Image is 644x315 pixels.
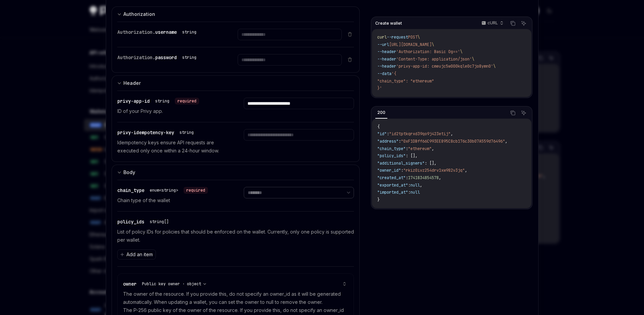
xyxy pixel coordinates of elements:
span: : [399,139,401,144]
div: Authorization.password [117,54,199,61]
span: , [420,183,422,188]
span: "additional_signers" [377,161,425,166]
p: ID of your Privy app. [117,107,228,115]
span: \ [432,42,434,47]
span: "address" [377,139,399,144]
span: \ [460,49,462,54]
span: --header [377,56,396,62]
span: policy_ids [117,219,144,225]
p: Chain type of the wallet [117,196,228,204]
span: : [387,131,389,137]
span: "exported_at" [377,183,408,188]
span: --data [377,71,391,76]
span: , [451,131,453,137]
button: expand input section [112,6,360,22]
div: Authorization [123,10,155,18]
div: privy-app-id [117,98,199,104]
button: Ask AI [519,108,528,117]
span: : [408,183,410,188]
span: : [406,146,408,151]
span: "imported_at" [377,190,408,195]
span: null [410,183,420,188]
div: Authorization.username [117,29,199,35]
span: null [410,190,420,195]
span: Authorization. [117,54,155,60]
span: , [432,146,434,151]
div: required [184,187,208,194]
span: , [439,175,441,180]
span: owner [123,281,137,287]
span: , [465,168,467,173]
div: chain_type [117,187,208,194]
span: { [377,124,380,129]
button: cURL [478,18,506,29]
span: '{ [391,71,396,76]
p: Idempotency keys ensure API requests are executed only once within a 24-hour window. [117,139,228,155]
div: string [180,130,194,135]
span: --url [377,42,389,47]
span: "id" [377,131,387,137]
span: : [], [406,153,418,159]
div: privy-idempotency-key [117,129,196,136]
span: , [505,139,507,144]
span: "chain_type": "ethereum" [377,78,434,84]
span: "rkiz0ivz254drv1xw982v3jq" [403,168,465,173]
span: password [155,54,177,60]
span: 1741834854578 [408,175,439,180]
div: policy_ids [117,218,171,225]
span: : [408,190,410,195]
span: Authorization. [117,29,155,35]
span: "ethereum" [408,146,432,151]
span: POST [408,34,418,40]
span: : [], [425,161,436,166]
div: required [175,98,199,104]
button: Copy the contents from the code block [508,19,517,28]
span: privy-idempotency-key [117,129,174,136]
span: username [155,29,177,35]
span: curl [377,34,387,40]
span: Add an item [126,251,153,258]
div: owner [123,281,209,287]
div: string[] [150,219,169,224]
span: 'Content-Type: application/json' [396,56,472,62]
span: "created_at" [377,175,406,180]
button: Ask AI [519,19,528,28]
div: 200 [375,108,387,117]
div: enum<string> [150,188,178,193]
button: Add an item [117,249,156,260]
p: cURL [487,20,498,26]
span: Create wallet [375,21,402,26]
span: --header [377,64,396,69]
span: : [406,175,408,180]
span: "0xF1DBff66C993EE895C8cb176c30b07A559d76496" [401,139,505,144]
p: List of policy IDs for policies that should be enforced on the wallet. Currently, only one policy... [117,228,354,244]
span: privy-app-id [117,98,150,104]
div: Header [123,79,141,87]
span: "owner_id" [377,168,401,173]
span: --header [377,49,396,54]
span: }' [377,86,382,91]
span: "policy_ids" [377,153,406,159]
button: expand input section [112,165,360,180]
span: --request [387,34,408,40]
span: chain_type [117,187,144,193]
span: [URL][DOMAIN_NAME] [389,42,432,47]
div: Body [123,168,135,176]
span: \ [418,34,420,40]
div: string [155,98,169,104]
span: \ [472,56,474,62]
button: expand input section [112,75,360,91]
div: string [182,55,196,60]
button: Copy the contents from the code block [508,108,517,117]
div: string [182,29,196,35]
span: 'privy-app-id: cmeujc5w000kqle0c7jo8ymn0' [396,64,493,69]
span: 'Authorization: Basic Og==' [396,49,460,54]
span: \ [493,64,496,69]
span: "chain_type" [377,146,406,151]
span: "id2tptkqrxd39qo9j423etij" [389,131,451,137]
span: } [377,197,380,202]
span: : [401,168,403,173]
